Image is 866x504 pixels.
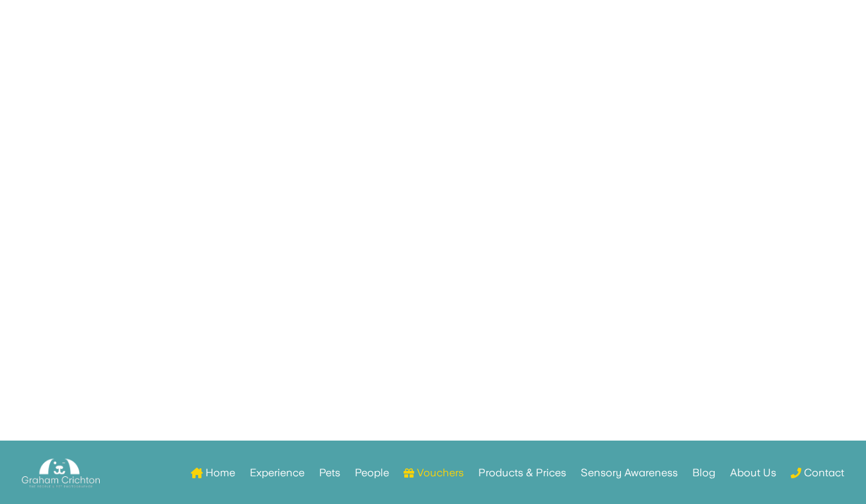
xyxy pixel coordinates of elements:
[191,447,235,499] a: Home
[692,447,715,499] a: Blog
[581,447,678,499] a: Sensory Awareness
[355,447,389,499] a: People
[22,455,100,491] img: Graham Crichton Photography Logo - Graham Crichton - Belfast Family & Pet Photography Studio
[478,447,566,499] a: Products & Prices
[250,447,305,499] a: Experience
[404,447,464,499] a: Vouchers
[730,447,776,499] a: About Us
[319,447,340,499] a: Pets
[791,447,844,499] a: Contact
